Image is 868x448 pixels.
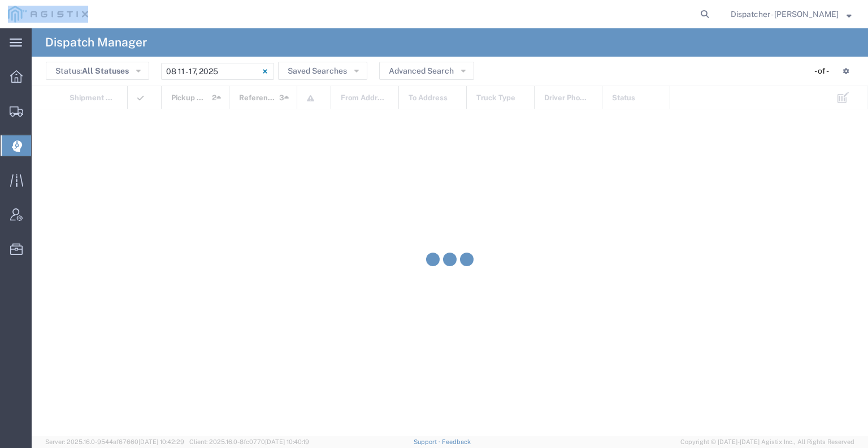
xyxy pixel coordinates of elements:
[265,438,309,445] span: [DATE] 10:40:19
[82,66,129,75] span: All Statuses
[730,7,852,21] button: Dispatcher - [PERSON_NAME]
[414,438,442,445] a: Support
[680,437,854,447] span: Copyright © [DATE]-[DATE] Agistix Inc., All Rights Reserved
[731,8,839,20] span: Dispatcher - Cameron Bowman
[8,6,88,23] img: logo
[189,438,309,445] span: Client: 2025.16.0-8fc0770
[46,62,149,80] button: Status:All Statuses
[278,62,367,80] button: Saved Searches
[814,65,834,77] div: - of -
[45,438,184,445] span: Server: 2025.16.0-9544af67660
[379,62,474,80] button: Advanced Search
[138,438,184,445] span: [DATE] 10:42:29
[45,28,147,57] h4: Dispatch Manager
[442,438,471,445] a: Feedback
